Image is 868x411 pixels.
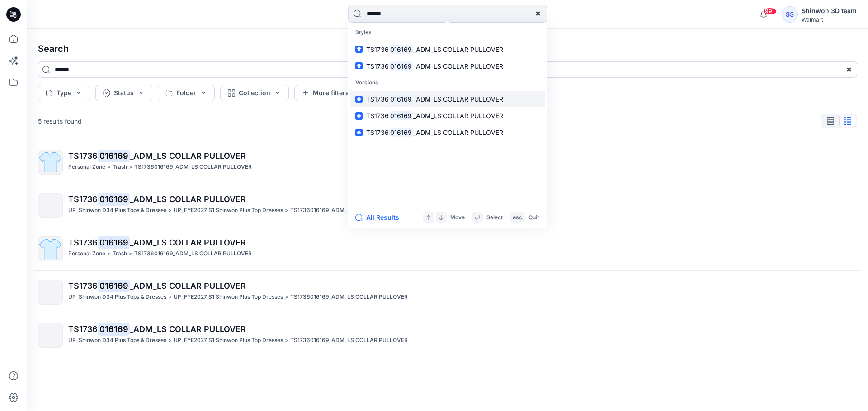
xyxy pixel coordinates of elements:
mark: 016169 [389,127,413,138]
span: _ADM_LS COLLAR PULLOVER [130,281,246,291]
span: TS1736 [68,151,98,161]
p: Personal Zone [68,162,105,172]
button: Status [95,85,152,101]
p: > [285,206,288,215]
span: TS1736 [366,129,389,136]
mark: 016169 [389,111,413,121]
p: TS1736016169_ADM_LS COLLAR PULLOVER [134,249,252,259]
p: TS1736016169_ADM_LS COLLAR PULLOVER [290,292,408,302]
p: UP_Shinwon D34 Plus Tops & Dresses [68,206,166,215]
mark: 016169 [98,323,130,335]
div: Shinwon 3D team [802,5,857,16]
span: TS1736 [366,46,389,53]
span: 99+ [763,8,777,15]
mark: 016169 [98,236,130,249]
span: TS1736 [366,62,389,70]
a: TS1736016169_ADM_LS COLLAR PULLOVER [350,58,545,74]
a: TS1736016169_ADM_LS COLLAR PULLOVERUP_Shinwon D34 Plus Tops & Dresses>UP_FYE2027 S1 Shinwon Plus ... [33,274,863,310]
p: Versions [350,74,545,91]
span: _ADM_LS COLLAR PULLOVER [413,95,503,103]
p: Trash [113,162,127,172]
p: UP_Shinwon D34 Plus Tops & Dresses [68,336,166,345]
p: > [107,249,111,259]
p: Select [486,213,503,222]
p: esc [513,213,522,222]
mark: 016169 [98,149,130,162]
button: Type [38,85,90,101]
mark: 016169 [98,193,130,205]
span: _ADM_LS COLLAR PULLOVER [130,151,246,161]
span: TS1736 [68,324,98,334]
p: UP_FYE2027 S1 Shinwon Plus Top Dresses [174,206,283,215]
p: Move [450,213,465,222]
div: S3 [782,6,798,23]
p: 5 results found [38,116,82,126]
div: Walmart [802,16,857,23]
a: TS1736016169_ADM_LS COLLAR PULLOVERUP_Shinwon D34 Plus Tops & Dresses>UP_FYE2027 S1 Shinwon Plus ... [33,188,863,223]
mark: 016169 [389,61,413,71]
span: TS1736 [366,112,389,120]
span: _ADM_LS COLLAR PULLOVER [130,194,246,204]
span: _ADM_LS COLLAR PULLOVER [413,129,503,136]
mark: 016169 [98,279,130,292]
span: _ADM_LS COLLAR PULLOVER [413,62,503,70]
p: > [168,292,172,302]
a: TS1736016169_ADM_LS COLLAR PULLOVER [350,124,545,141]
p: > [107,162,111,172]
span: TS1736 [68,281,98,291]
p: > [129,249,132,259]
button: All Results [355,212,405,223]
button: Folder [158,85,215,101]
p: UP_FYE2027 S1 Shinwon Plus Top Dresses [174,336,283,345]
a: TS1736016169_ADM_LS COLLAR PULLOVERPersonal Zone>Trash>TS1736016169_ADM_LS COLLAR PULLOVER [33,144,863,180]
span: _ADM_LS COLLAR PULLOVER [130,238,246,247]
p: Trash [113,249,127,259]
p: UP_Shinwon D34 Plus Tops & Dresses [68,292,166,302]
a: TS1736016169_ADM_LS COLLAR PULLOVER [350,107,545,124]
p: > [129,162,132,172]
a: TS1736016169_ADM_LS COLLAR PULLOVERPersonal Zone>Trash>TS1736016169_ADM_LS COLLAR PULLOVER [33,231,863,267]
a: TS1736016169_ADM_LS COLLAR PULLOVER [350,91,545,107]
mark: 016169 [389,94,413,104]
p: > [285,292,288,302]
a: TS1736016169_ADM_LS COLLAR PULLOVERUP_Shinwon D34 Plus Tops & Dresses>UP_FYE2027 S1 Shinwon Plus ... [33,318,863,353]
button: More filters [294,85,357,101]
a: TS1736016169_ADM_LS COLLAR PULLOVER [350,41,545,58]
span: TS1736 [68,194,98,204]
p: Styles [350,24,545,41]
span: _ADM_LS COLLAR PULLOVER [130,324,246,334]
p: TS1736016169_ADM_LS COLLAR PULLOVER [134,162,252,172]
p: > [168,206,172,215]
button: Collection [220,85,289,101]
p: TS1736016169_ADM_LS COLLAR PULLOVER [290,206,408,215]
mark: 016169 [389,44,413,55]
p: > [168,336,172,345]
span: TS1736 [366,95,389,103]
p: > [285,336,288,345]
p: Quit [528,213,539,222]
p: Personal Zone [68,249,105,259]
span: TS1736 [68,238,98,247]
p: UP_FYE2027 S1 Shinwon Plus Top Dresses [174,292,283,302]
span: _ADM_LS COLLAR PULLOVER [413,112,503,120]
h4: Search [31,36,864,61]
p: TS1736016169_ADM_LS COLLAR PULLOVER [290,336,408,345]
span: _ADM_LS COLLAR PULLOVER [413,46,503,53]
